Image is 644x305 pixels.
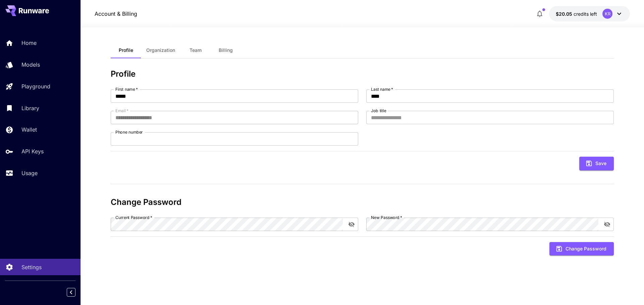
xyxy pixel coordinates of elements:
[190,47,202,53] span: Team
[115,86,138,92] label: First name
[21,104,39,112] p: Library
[602,9,612,19] div: KR
[95,10,137,18] nav: breadcrumb
[21,263,42,271] p: Settings
[556,11,574,17] span: $20.05
[556,10,597,17] div: $20.0474
[119,47,133,53] span: Profile
[21,82,50,90] p: Playground
[219,47,233,53] span: Billing
[72,286,80,298] div: Collapse sidebar
[345,218,358,230] button: toggle password visibility
[146,47,175,53] span: Organization
[21,61,40,69] p: Models
[67,288,75,297] button: Collapse sidebar
[371,86,393,92] label: Last name
[95,10,137,18] a: Account & Billing
[111,198,614,207] h3: Change Password
[371,108,386,113] label: Job title
[21,147,44,155] p: API Keys
[579,157,614,170] button: Save
[111,69,614,79] h3: Profile
[371,215,402,220] label: New Password
[115,129,143,135] label: Phone number
[601,218,613,230] button: toggle password visibility
[115,108,128,113] label: Email
[115,215,152,220] label: Current Password
[21,126,37,134] p: Wallet
[549,6,630,21] button: $20.0474KR
[21,169,38,177] p: Usage
[21,39,37,47] p: Home
[574,11,597,17] span: credits left
[549,242,614,256] button: Change Password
